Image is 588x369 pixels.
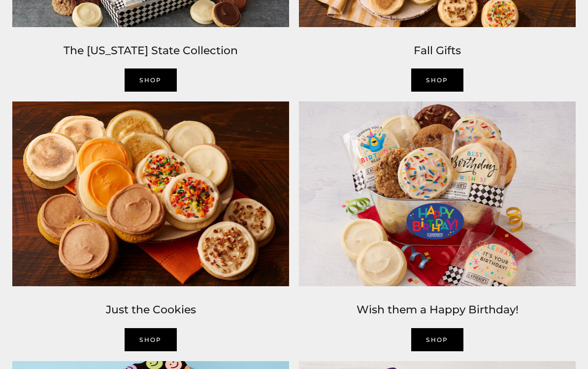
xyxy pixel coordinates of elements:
a: Shop [125,68,177,92]
h2: Wish them a Happy Birthday! [299,301,576,319]
h2: Fall Gifts [299,42,576,60]
a: Shop [125,328,177,351]
a: SHOP [411,68,463,92]
h2: Just the Cookies [12,301,289,319]
a: SHOP [411,328,463,351]
img: C.Krueger’s image [7,97,294,291]
img: C.Krueger’s image [294,97,581,291]
h2: The [US_STATE] State Collection [12,42,289,60]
